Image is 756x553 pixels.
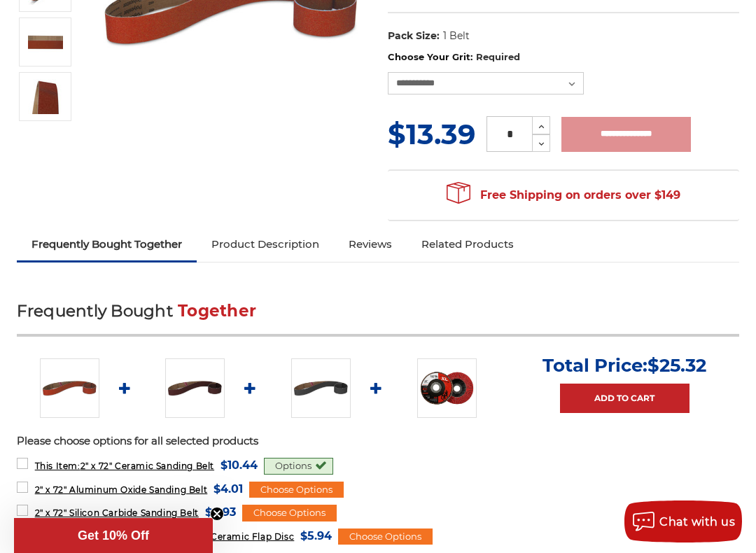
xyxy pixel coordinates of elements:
[17,229,197,260] a: Frequently Bought Together
[407,229,528,260] a: Related Products
[447,181,680,209] span: Free Shipping on orders over $149
[178,301,256,321] span: Together
[338,528,433,545] div: Choose Options
[264,458,333,475] div: Options
[476,51,520,62] small: Required
[78,528,149,542] span: Get 10% Off
[443,29,470,43] dd: 1 Belt
[542,354,706,377] p: Total Price:
[213,479,243,498] span: $4.01
[35,461,80,471] strong: This Item:
[624,500,742,542] button: Chat with us
[388,117,475,151] span: $13.39
[647,354,706,377] span: $25.32
[17,433,740,449] p: Please choose options for all selected products
[210,507,224,521] button: Close teaser
[334,229,407,260] a: Reviews
[197,229,334,260] a: Product Description
[560,384,689,413] a: Add to Cart
[28,79,63,114] img: 2" x 72" - Ceramic Sanding Belt
[249,482,344,498] div: Choose Options
[220,456,258,475] span: $10.44
[388,29,440,43] dt: Pack Size:
[300,526,332,545] span: $5.94
[659,515,735,528] span: Chat with us
[35,484,208,495] span: 2" x 72" Aluminum Oxide Sanding Belt
[242,505,337,521] div: Choose Options
[17,301,173,321] span: Frequently Bought
[40,358,99,418] img: 2" x 72" Ceramic Pipe Sanding Belt
[388,50,739,64] label: Choose Your Grit:
[14,518,213,553] div: Get 10% OffClose teaser
[205,503,236,521] span: $4.93
[35,461,214,471] span: 2" x 72" Ceramic Sanding Belt
[35,507,199,518] span: 2" x 72" Silicon Carbide Sanding Belt
[28,24,63,59] img: 2" x 72" Cer Sanding Belt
